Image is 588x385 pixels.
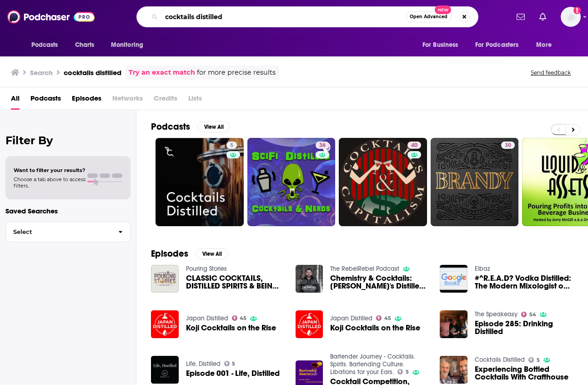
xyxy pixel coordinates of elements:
[69,36,100,54] a: Charts
[5,207,131,215] p: Saved Searches
[330,324,420,332] a: Koji Cocktails on the Rise
[440,265,467,293] img: #^R.E.A.D? Vodka Distilled: The Modern Mixologist on Vodka and Vodka Cocktails PDF
[475,310,518,318] a: The Speakeasy
[339,138,427,226] a: 40
[521,312,536,317] a: 54
[513,9,528,25] a: Show notifications dropdown
[296,310,323,338] img: Koji Cocktails on the Rise
[240,316,246,320] span: 45
[31,39,58,51] span: Podcasts
[188,91,202,110] span: Lists
[536,9,550,25] a: Show notifications dropdown
[561,7,581,27] span: Logged in as BaltzandCompany
[406,370,409,374] span: 5
[475,356,525,364] a: Cocktails Distilled
[431,138,519,226] a: 30
[30,91,61,110] a: Podcasts
[435,5,451,14] span: New
[561,7,581,27] button: Show profile menu
[505,141,511,150] span: 30
[226,142,237,149] a: 5
[232,315,247,321] a: 45
[197,67,276,78] span: for more precise results
[154,91,177,110] span: Credits
[537,358,540,362] span: 5
[475,365,573,381] a: Experiencing Bottled Cocktails With Crafthouse
[186,314,228,322] a: Japan Distilled
[384,316,391,320] span: 45
[330,314,372,322] a: Japan Distilled
[247,138,336,226] a: 36
[475,274,573,290] span: #^R.E.A.D? Vodka Distilled: The Modern Mixologist on Vodka and Vodka Cocktails PDF
[501,142,515,149] a: 30
[186,360,221,368] a: Life, Distilled
[296,265,323,293] img: Chemistry & Cocktails: Nathan Flim's Distilled Journey
[151,121,230,132] a: PodcastsView All
[6,229,111,235] span: Select
[422,39,458,51] span: For Business
[151,121,190,132] h2: Podcasts
[151,265,179,293] img: CLASSIC COCKTAILS, DISTILLED SPIRITS & BEING "THE" BRAND AMBASSADOR | RYAN MCGINNIS | POURING STO...
[186,274,285,290] a: CLASSIC COCKTAILS, DISTILLED SPIRITS & BEING "THE" BRAND AMBASSADOR | RYAN MCGINNIS | POURING STO...
[230,141,233,150] span: 5
[136,6,478,27] div: Search podcasts, credits, & more...
[330,353,415,376] a: Bartender Journey - Cocktails. Spirits. Bartending Culture. Libations for your Ears.
[319,141,326,150] span: 36
[416,36,470,54] button: open menu
[376,315,391,321] a: 45
[475,320,573,335] span: Episode 285: Drinking Distilled
[151,248,228,259] a: EpisodesView All
[129,67,195,78] a: Try an exact match
[530,36,563,54] button: open menu
[573,7,581,14] svg: Add a profile image
[440,310,467,338] img: Episode 285: Drinking Distilled
[330,274,429,290] a: Chemistry & Cocktails: Nathan Flim's Distilled Journey
[112,91,143,110] span: Networks
[475,265,490,273] a: Elbaz
[410,15,447,19] span: Open Advanced
[186,370,280,377] a: Episode 001 - Life, Distilled
[330,274,429,290] span: Chemistry & Cocktails: [PERSON_NAME]'s Distilled Journey
[156,138,244,226] a: 5
[528,69,573,76] button: Send feedback
[161,10,406,24] input: Search podcasts, credits, & more...
[528,357,540,363] a: 5
[224,361,236,366] a: 5
[186,274,285,290] span: CLASSIC COCKTAILS, DISTILLED SPIRITS & BEING "THE" BRAND AMBASSADOR | [PERSON_NAME] | POURING STO...
[197,122,230,132] button: View All
[105,36,155,54] button: open menu
[561,7,581,27] img: User Profile
[14,167,85,173] span: Want to filter your results?
[440,356,467,384] img: Experiencing Bottled Cocktails With Crafthouse
[30,68,53,77] h3: Search
[64,68,121,77] h3: cocktails distilled
[196,248,228,259] button: View All
[111,39,143,51] span: Monitoring
[72,91,101,110] a: Episodes
[475,39,519,51] span: For Podcasters
[151,310,179,338] img: Koji Cocktails on the Rise
[186,265,227,273] a: Pouring Stories
[151,356,179,384] img: Episode 001 - Life, Distilled
[330,265,399,273] a: The RebelRebel Podcast
[469,36,532,54] button: open menu
[406,11,452,22] button: Open AdvancedNew
[14,176,85,189] span: Choose a tab above to access filters.
[411,141,417,150] span: 40
[75,39,95,51] span: Charts
[407,142,421,149] a: 40
[11,91,20,110] a: All
[7,8,95,25] a: Podchaser - Follow, Share and Rate Podcasts
[536,39,552,51] span: More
